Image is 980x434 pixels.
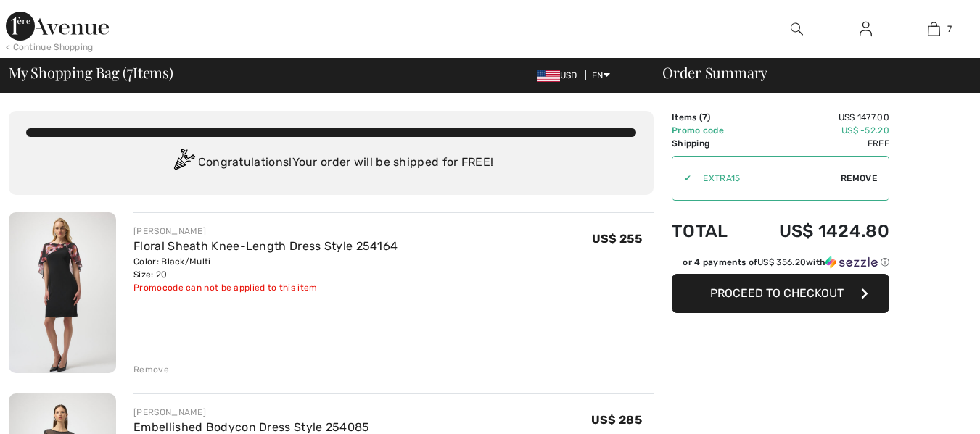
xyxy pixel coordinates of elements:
div: Remove [133,363,169,376]
td: Promo code [672,124,745,137]
div: ✔ [672,172,691,185]
div: Color: Black/Multi Size: 20 [133,255,398,281]
div: < Continue Shopping [6,41,94,54]
span: 7 [127,62,133,80]
span: US$ 285 [591,413,642,427]
span: EN [592,70,610,80]
div: or 4 payments ofUS$ 356.20withSezzle Click to learn more about Sezzle [672,256,889,274]
td: Free [745,137,889,150]
img: Sezzle [825,256,878,269]
img: My Info [860,20,872,38]
span: 7 [702,112,707,122]
a: Sign In [848,20,884,38]
img: 1ère Avenue [6,12,109,41]
span: Proceed to Checkout [710,286,844,300]
img: Floral Sheath Knee-Length Dress Style 254164 [9,212,116,373]
td: US$ 1424.80 [745,206,889,256]
div: [PERSON_NAME] [133,225,398,238]
div: Promocode can not be applied to this item [133,281,398,294]
span: Remove [841,172,877,185]
a: Floral Sheath Knee-Length Dress Style 254164 [133,239,398,253]
div: Congratulations! Your order will be shipped for FREE! [26,149,636,178]
img: search the website [791,20,803,38]
td: Items ( ) [672,111,745,124]
span: My Shopping Bag ( Items) [9,65,173,80]
a: Embellished Bodycon Dress Style 254085 [133,420,369,434]
div: [PERSON_NAME] [133,406,369,419]
td: Total [672,206,745,256]
div: Order Summary [645,65,971,80]
div: or 4 payments of with [683,256,889,269]
span: US$ 356.20 [757,257,806,267]
button: Proceed to Checkout [672,274,889,313]
span: US$ 255 [592,232,642,246]
span: 7 [947,22,952,36]
td: Shipping [672,137,745,150]
input: Promo code [691,157,841,200]
img: My Bag [928,20,940,38]
td: US$ -52.20 [745,124,889,137]
span: USD [537,70,583,80]
img: US Dollar [537,70,560,82]
img: Congratulation2.svg [169,149,198,178]
a: 7 [900,20,968,38]
td: US$ 1477.00 [745,111,889,124]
